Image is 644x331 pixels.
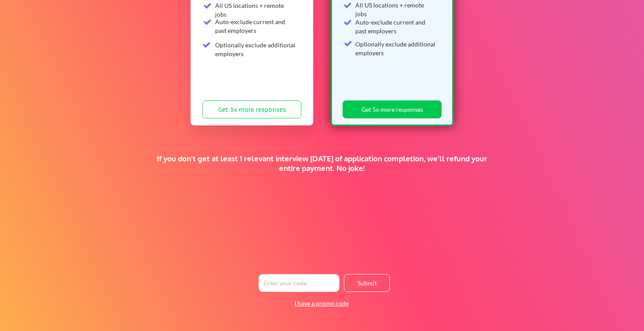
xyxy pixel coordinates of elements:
[355,18,436,35] div: Auto-exclude current and past employers
[344,274,390,292] button: Submit
[343,100,442,118] button: Get 5x more responses
[258,274,340,292] input: Enter your code
[355,1,436,18] div: All US locations + remote jobs
[355,40,436,57] div: Optionally exclude additional employers
[152,154,492,173] div: If you don't get at least 1 relevant interview [DATE] of application completion, we'll refund you...
[202,100,301,118] button: Get 3x more responses
[215,18,296,35] div: Auto-exclude current and past employers
[215,41,296,58] div: Optionally exclude additional employers
[215,1,296,18] div: All US locations + remote jobs
[290,298,354,309] button: I have a promo code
